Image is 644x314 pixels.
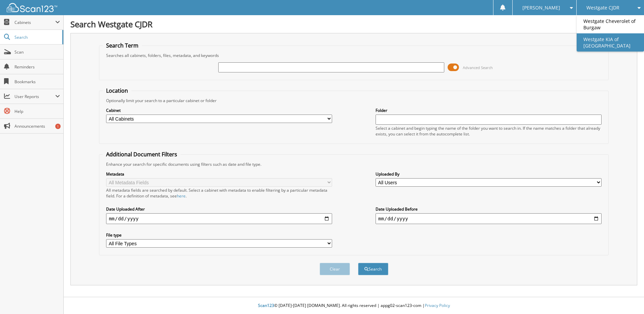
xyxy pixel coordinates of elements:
[258,303,274,308] span: Scan123
[376,206,602,212] label: Date Uploaded Before
[425,303,450,308] a: Privacy Policy
[103,161,605,167] div: Enhance your search for specific documents using filters such as date and file type.
[522,6,560,10] span: [PERSON_NAME]
[577,33,644,52] a: Westgate KIA of [GEOGRAPHIC_DATA]
[14,20,55,25] span: Cabinets
[106,213,332,224] input: start
[14,123,60,129] span: Announcements
[103,53,605,58] div: Searches all cabinets, folders, files, metadata, and keywords
[376,213,602,224] input: end
[103,87,131,94] legend: Location
[55,124,61,129] div: 1
[14,34,59,40] span: Search
[106,232,332,238] label: File type
[106,187,332,199] div: All metadata fields are searched by default. Select a cabinet with metadata to enable filtering b...
[358,263,388,275] button: Search
[577,15,644,33] a: Westgate Cheverolet of Burgaw
[14,49,60,55] span: Scan
[320,263,350,275] button: Clear
[103,98,605,103] div: Optionally limit your search to a particular cabinet or folder
[376,125,602,137] div: Select a cabinet and begin typing the name of the folder you want to search in. If the name match...
[14,94,55,99] span: User Reports
[7,3,57,12] img: scan123-logo-white.svg
[14,64,60,70] span: Reminders
[177,193,186,199] a: here
[70,19,637,30] h1: Search Westgate CJDR
[106,206,332,212] label: Date Uploaded After
[103,42,142,49] legend: Search Term
[14,79,60,85] span: Bookmarks
[103,151,181,158] legend: Additional Document Filters
[586,6,619,10] span: Westgate CJDR
[14,108,60,114] span: Help
[64,297,644,314] div: © [DATE]-[DATE] [DOMAIN_NAME]. All rights reserved | appg02-scan123-com |
[106,171,332,177] label: Metadata
[610,282,644,314] iframe: Chat Widget
[463,65,493,70] span: Advanced Search
[376,171,602,177] label: Uploaded By
[106,107,332,113] label: Cabinet
[376,107,602,113] label: Folder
